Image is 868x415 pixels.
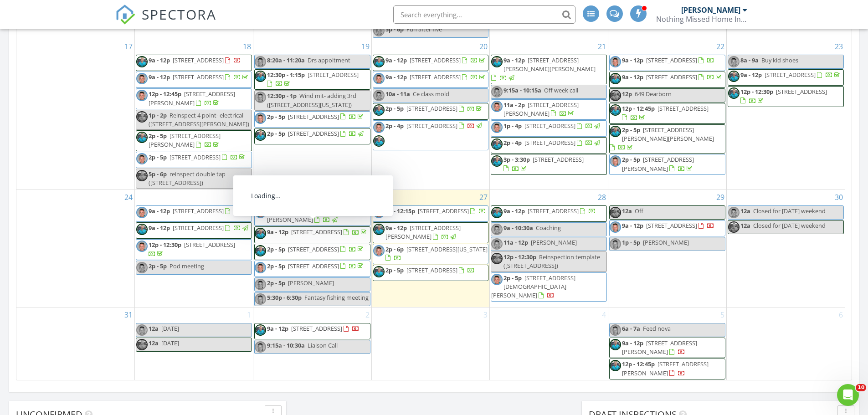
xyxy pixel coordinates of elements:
[726,39,845,190] td: Go to August 23, 2025
[503,138,522,147] span: 2p - 4p
[418,207,469,215] span: [STREET_ADDRESS]
[491,274,503,285] img: 27750614_1906084536370929_5383472390972584693_n.jpg
[373,224,385,235] img: fb396691a2f9d780fbbef4972b084073294cd307_1.jpg
[136,132,148,143] img: fb396691a2f9d780fbbef4972b084073294cd307_1.jpg
[385,73,407,81] span: 9a - 12p
[373,205,489,222] a: 9a - 12:15p [STREET_ADDRESS]
[385,56,487,64] a: 9a - 12p [STREET_ADDRESS]
[622,56,714,64] a: 9a - 12p [STREET_ADDRESS]
[149,56,241,64] a: 9a - 12p [STREET_ADDRESS]
[364,307,371,322] a: Go to September 2, 2025
[16,39,135,190] td: Go to August 17, 2025
[136,153,148,164] img: 27750614_1906084536370929_5383472390972584693_n.jpg
[149,90,235,107] span: [STREET_ADDRESS][PERSON_NAME]
[726,307,845,380] td: Go to September 6, 2025
[255,262,266,273] img: 27750614_1906084536370929_5383472390972584693_n.jpg
[393,5,575,24] input: Search everything...
[740,207,750,215] span: 12a
[491,274,575,299] span: [STREET_ADDRESS][DEMOGRAPHIC_DATA][PERSON_NAME]
[267,245,365,253] a: 2p - 5p [STREET_ADDRESS]
[385,266,404,274] span: 2p - 5p
[622,104,709,121] a: 12p - 12:45p [STREET_ADDRESS]
[536,224,561,232] span: Coaching
[622,238,640,246] span: 1p - 5p
[385,266,475,274] a: 2p - 5p [STREET_ADDRESS]
[681,5,740,15] div: [PERSON_NAME]
[254,69,370,90] a: 12:30p - 1:15p [STREET_ADDRESS]
[136,239,252,260] a: 12p - 12:30p [STREET_ADDRESS]
[149,132,221,149] a: 2p - 5p [STREET_ADDRESS][PERSON_NAME]
[267,245,285,253] span: 2p - 5p
[503,101,525,109] span: 11a - 2p
[491,238,503,250] img: 27750614_1906084536370929_5383472390972584693_n.jpg
[385,245,404,253] span: 2p - 6p
[544,86,578,94] span: Off week call
[728,69,844,86] a: 9a - 12p [STREET_ADDRESS]
[136,72,252,88] a: 9a - 12p [STREET_ADDRESS]
[149,241,181,249] span: 12p - 12:30p
[136,73,148,84] img: 27750614_1906084536370929_5383472390972584693_n.jpg
[149,153,247,161] a: 2p - 5p [STREET_ADDRESS]
[373,135,385,147] img: fb396691a2f9d780fbbef4972b084073294cd307_1.jpg
[136,222,252,239] a: 9a - 12p [STREET_ADDRESS]
[149,224,250,232] a: 9a - 12p [STREET_ADDRESS]
[385,104,404,113] span: 2p - 5p
[503,224,533,232] span: 9a - 10:30a
[740,71,842,79] a: 9a - 12p [STREET_ADDRESS]
[765,71,816,79] span: [STREET_ADDRESS]
[491,155,503,167] img: fb396691a2f9d780fbbef4972b084073294cd307_1.jpg
[173,207,224,215] span: [STREET_ADDRESS]
[253,307,371,380] td: Go to September 2, 2025
[136,241,148,252] img: 27750614_1906084536370929_5383472390972584693_n.jpg
[267,262,285,270] span: 2p - 5p
[142,5,216,24] span: SPECTORA
[149,170,226,187] span: reinspect double tap ([STREET_ADDRESS])
[149,241,235,257] a: 12p - 12:30p [STREET_ADDRESS]
[267,92,297,100] span: 12:30p - 1p
[635,207,643,215] span: Off
[255,279,266,290] img: 27750614_1906084536370929_5383472390972584693_n.jpg
[503,56,525,64] span: 9a - 12p
[385,122,483,130] a: 2p - 4p [STREET_ADDRESS]
[610,104,621,116] img: fb396691a2f9d780fbbef4972b084073294cd307_1.jpg
[291,228,342,236] span: [STREET_ADDRESS]
[608,307,727,380] td: Go to September 5, 2025
[478,190,489,205] a: Go to August 27, 2025
[609,72,725,88] a: 9a - 12p [STREET_ADDRESS]
[149,132,221,149] span: [STREET_ADDRESS][PERSON_NAME]
[136,90,148,101] img: 27750614_1906084536370929_5383472390972584693_n.jpg
[503,122,601,130] a: 1p - 4p [STREET_ADDRESS]
[728,87,740,99] img: fb396691a2f9d780fbbef4972b084073294cd307_1.jpg
[622,73,723,81] a: 9a - 12p [STREET_ADDRESS]
[255,245,266,256] img: fb396691a2f9d780fbbef4972b084073294cd307_1.jpg
[373,72,489,88] a: 9a - 12p [STREET_ADDRESS]
[610,238,621,250] img: 27750614_1906084536370929_5383472390972584693_n.jpg
[241,190,253,205] a: Go to August 25, 2025
[726,190,845,307] td: Go to August 30, 2025
[385,56,407,64] span: 9a - 12p
[136,130,252,151] a: 2p - 5p [STREET_ADDRESS][PERSON_NAME]
[255,129,266,141] img: fb396691a2f9d780fbbef4972b084073294cd307_1.jpg
[373,266,385,277] img: fb396691a2f9d780fbbef4972b084073294cd307_1.jpg
[740,56,759,64] span: 8a - 9a
[410,56,461,64] span: [STREET_ADDRESS]
[267,293,302,302] span: 5:30p - 6:30p
[728,221,740,233] img: fb396691a2f9d780fbbef4972b084073294cd307_1.jpg
[596,39,608,54] a: Go to August 21, 2025
[503,101,579,118] a: 11a - 2p [STREET_ADDRESS][PERSON_NAME]
[622,73,643,81] span: 9a - 12p
[622,155,640,164] span: 2p - 5p
[503,86,541,94] span: 9:15a - 10:15a
[478,39,489,54] a: Go to August 20, 2025
[753,221,826,230] span: Closed for [DATE] weekend
[123,190,134,205] a: Go to August 24, 2025
[136,111,148,123] img: fb396691a2f9d780fbbef4972b084073294cd307_1.jpg
[149,262,167,270] span: 2p - 5p
[267,129,285,138] span: 2p - 5p
[360,39,371,54] a: Go to August 19, 2025
[254,261,370,277] a: 2p - 5p [STREET_ADDRESS]
[267,228,288,236] span: 9a - 12p
[385,224,461,241] span: [STREET_ADDRESS][PERSON_NAME]
[373,120,489,150] a: 2p - 4p [STREET_ADDRESS]
[373,56,385,67] img: fb396691a2f9d780fbbef4972b084073294cd307_1.jpg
